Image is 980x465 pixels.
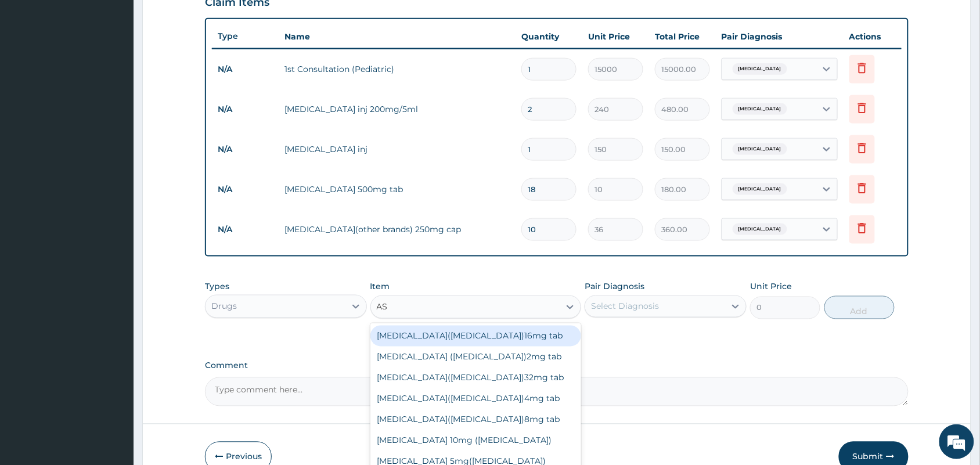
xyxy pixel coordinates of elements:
td: N/A [212,59,279,80]
span: [MEDICAL_DATA] [733,143,787,155]
td: [MEDICAL_DATA] inj 200mg/5ml [279,98,516,121]
td: N/A [212,219,279,240]
th: Name [279,25,516,48]
span: [MEDICAL_DATA] [733,103,787,115]
span: [MEDICAL_DATA] [733,183,787,195]
th: Unit Price [582,25,649,48]
td: N/A [212,139,279,160]
textarea: Type your message and hit 'Enter' [6,317,221,358]
div: [MEDICAL_DATA] ([MEDICAL_DATA])2mg tab [370,347,582,367]
div: Drugs [211,301,237,312]
span: [MEDICAL_DATA] [733,63,787,75]
label: Pair Diagnosis [585,281,644,293]
label: Comment [205,361,909,371]
div: [MEDICAL_DATA]([MEDICAL_DATA])16mg tab [370,326,582,347]
img: d_794563401_company_1708531726252_794563401 [21,58,47,87]
div: [MEDICAL_DATA]([MEDICAL_DATA])32mg tab [370,367,582,388]
button: Add [824,296,895,319]
label: Item [370,281,390,293]
span: [MEDICAL_DATA] [733,224,787,235]
label: Types [205,282,229,292]
th: Actions [844,25,902,48]
div: Select Diagnosis [591,301,659,312]
label: Unit Price [750,281,792,293]
div: Minimize live chat window [190,6,218,34]
th: Pair Diagnosis [716,25,844,48]
td: N/A [212,99,279,120]
td: [MEDICAL_DATA] inj [279,138,516,161]
div: [MEDICAL_DATA]([MEDICAL_DATA])4mg tab [370,388,582,409]
th: Type [212,26,279,47]
td: N/A [212,179,279,200]
div: Chat with us now [60,65,195,80]
td: 1st Consultation (Pediatric) [279,57,516,81]
span: We're online! [67,146,160,264]
td: [MEDICAL_DATA] 500mg tab [279,178,516,201]
div: [MEDICAL_DATA] 10mg ([MEDICAL_DATA]) [370,430,582,451]
div: [MEDICAL_DATA]([MEDICAL_DATA])8mg tab [370,409,582,430]
th: Quantity [516,25,582,48]
td: [MEDICAL_DATA](other brands) 250mg cap [279,218,516,241]
th: Total Price [649,25,716,48]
